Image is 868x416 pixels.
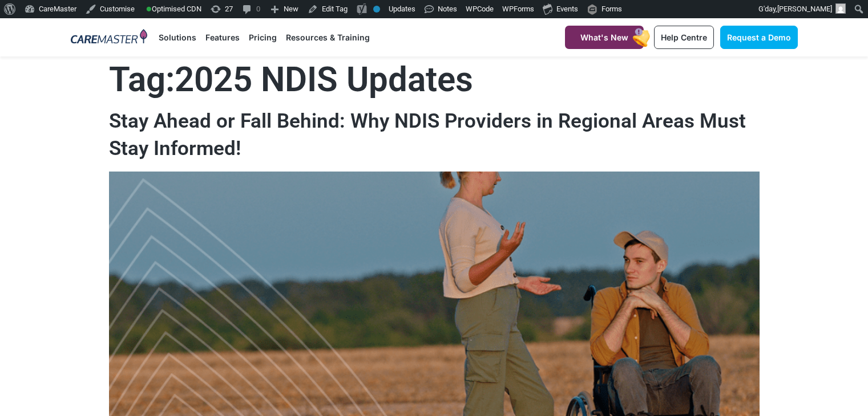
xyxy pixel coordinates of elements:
[565,26,644,49] a: What's New
[661,32,707,42] span: Help Centre
[205,18,240,56] a: Features
[373,6,380,13] div: No index
[580,32,628,42] span: What's New
[777,5,832,13] span: [PERSON_NAME]
[159,18,536,56] nav: Menu
[720,26,798,49] a: Request a Demo
[175,59,473,100] span: 2025 NDIS Updates
[727,32,791,42] span: Request a Demo
[109,109,746,160] a: Stay Ahead or Fall Behind: Why NDIS Providers in Regional Areas Must Stay Informed!
[71,29,148,46] img: CareMaster Logo
[654,26,714,49] a: Help Centre
[286,18,370,56] a: Resources & Training
[249,18,277,56] a: Pricing
[159,18,196,56] a: Solutions
[109,61,760,99] h1: Tag:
